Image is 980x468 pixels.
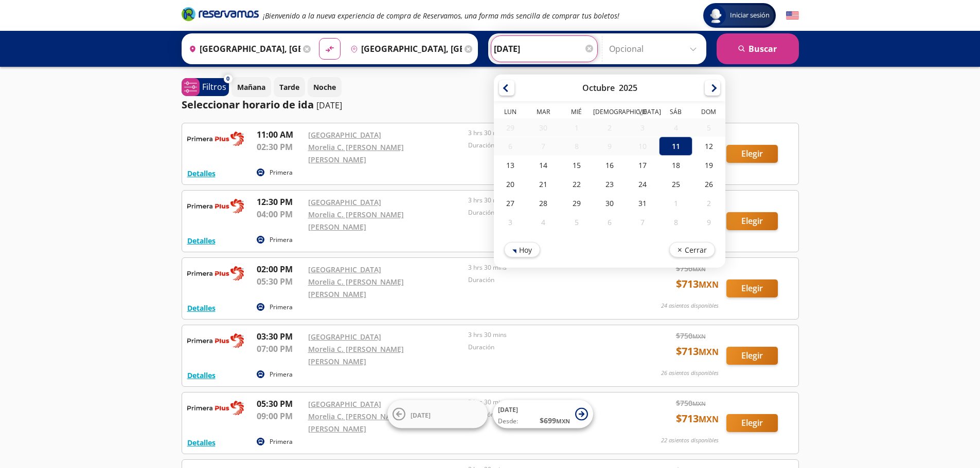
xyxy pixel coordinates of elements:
div: 30-Oct-25 [593,194,626,213]
p: 05:30 PM [257,275,303,288]
p: Duración [468,208,623,217]
p: 22 asientos disponibles [661,436,719,445]
img: RESERVAMOS [187,330,244,351]
p: 02:00 PM [257,263,303,275]
div: 13-Oct-25 [494,156,527,175]
p: 03:30 PM [257,330,303,343]
div: 30-Sep-25 [527,119,560,137]
button: English [786,9,799,22]
div: 20-Oct-25 [494,175,527,194]
div: 06-Oct-25 [494,137,527,155]
p: Duración [468,141,623,150]
button: [DATE]Desde:$699MXN [493,400,593,428]
small: MXN [692,332,706,340]
small: MXN [556,417,570,425]
div: 15-Oct-25 [560,156,593,175]
button: Cerrar [669,242,715,257]
div: 08-Nov-25 [659,213,692,232]
div: 04-Nov-25 [527,213,560,232]
a: [GEOGRAPHIC_DATA] [308,332,381,342]
div: 08-Oct-25 [560,137,593,155]
p: 3 hrs 30 mins [468,128,623,138]
small: MXN [692,400,706,407]
div: 12-Oct-25 [692,137,725,156]
button: 0Filtros [182,78,229,96]
p: Filtros [202,81,226,93]
i: Brand Logo [182,6,259,22]
small: MXN [699,279,719,290]
div: 24-Oct-25 [626,175,659,194]
div: 09-Oct-25 [593,137,626,155]
span: Iniciar sesión [726,10,774,21]
button: Elegir [726,279,778,297]
p: 04:00 PM [257,208,303,220]
div: 22-Oct-25 [560,175,593,194]
div: 2025 [618,82,637,93]
button: Hoy [504,242,540,257]
div: 17-Oct-25 [626,156,659,175]
th: Jueves [593,107,626,119]
a: [GEOGRAPHIC_DATA] [308,265,381,274]
a: [GEOGRAPHIC_DATA] [308,130,381,140]
p: 09:00 PM [257,410,303,422]
small: MXN [699,414,719,425]
th: Viernes [626,107,659,119]
p: Primera [270,303,293,312]
div: 09-Nov-25 [692,213,725,232]
a: [GEOGRAPHIC_DATA] [308,197,381,207]
div: 23-Oct-25 [593,175,626,194]
button: Detalles [187,303,216,313]
input: Opcional [609,36,701,62]
button: Detalles [187,235,216,246]
div: 10-Oct-25 [626,137,659,155]
th: Sábado [659,107,692,119]
a: Morelia C. [PERSON_NAME] [PERSON_NAME] [308,411,404,434]
input: Buscar Origen [185,36,300,62]
button: Detalles [187,437,216,448]
div: 02-Nov-25 [692,194,725,213]
a: Morelia C. [PERSON_NAME] [PERSON_NAME] [308,344,404,366]
p: 3 hrs 30 mins [468,263,623,272]
div: 02-Oct-25 [593,119,626,137]
div: Octubre [582,82,614,93]
div: 29-Sep-25 [494,119,527,137]
img: RESERVAMOS [187,398,244,418]
button: Elegir [726,347,778,365]
div: 05-Oct-25 [692,119,725,137]
th: Domingo [692,107,725,119]
button: Noche [308,77,342,97]
small: MXN [692,265,706,273]
span: 0 [226,74,229,83]
div: 07-Oct-25 [527,137,560,155]
p: Duración [468,275,623,285]
p: 05:30 PM [257,398,303,410]
span: Desde: [498,417,518,426]
p: 3 hrs 30 mins [468,398,623,407]
span: [DATE] [411,410,431,419]
p: Mañana [237,82,265,92]
img: RESERVAMOS [187,263,244,284]
p: 26 asientos disponibles [661,369,719,378]
div: 18-Oct-25 [659,156,692,175]
p: Primera [270,235,293,245]
span: $ 750 [676,398,706,408]
div: 19-Oct-25 [692,156,725,175]
p: 24 asientos disponibles [661,302,719,310]
a: [GEOGRAPHIC_DATA] [308,399,381,409]
a: Morelia C. [PERSON_NAME] [PERSON_NAME] [308,277,404,299]
span: $ 699 [540,415,570,426]
p: 3 hrs 30 mins [468,196,623,205]
button: Tarde [274,77,305,97]
img: RESERVAMOS [187,128,244,149]
button: Mañana [231,77,271,97]
em: ¡Bienvenido a la nueva experiencia de compra de Reservamos, una forma más sencilla de comprar tus... [263,11,619,21]
button: Elegir [726,212,778,230]
div: 06-Nov-25 [593,213,626,232]
span: $ 713 [676,344,719,359]
div: 27-Oct-25 [494,194,527,213]
span: $ 750 [676,263,706,274]
span: [DATE] [498,405,518,414]
div: 11-Oct-25 [659,137,692,156]
div: 07-Nov-25 [626,213,659,232]
p: 11:00 AM [257,128,303,141]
